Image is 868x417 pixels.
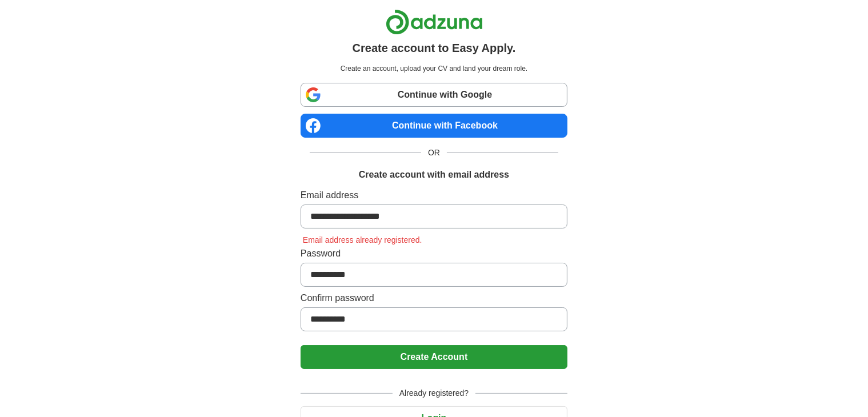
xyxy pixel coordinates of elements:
[301,83,567,107] a: Continue with Google
[393,387,475,399] span: Already registered?
[301,291,567,305] label: Confirm password
[301,247,567,260] label: Password
[421,147,447,159] span: OR
[353,39,516,57] h1: Create account to Easy Apply.
[301,189,567,202] label: Email address
[301,345,567,369] button: Create Account
[359,168,509,182] h1: Create account with email address
[301,235,425,244] span: Email address already registered.
[386,9,483,35] img: Adzuna logo
[303,63,565,74] p: Create an account, upload your CV and land your dream role.
[301,114,567,138] a: Continue with Facebook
